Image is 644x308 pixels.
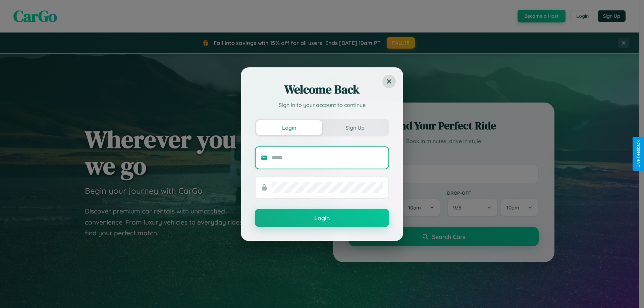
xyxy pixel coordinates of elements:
[255,81,389,98] h2: Welcome Back
[256,120,322,135] button: Login
[322,120,388,135] button: Sign Up
[636,140,641,168] div: Give Feedback
[255,101,389,109] p: Sign in to your account to continue
[255,209,389,227] button: Login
